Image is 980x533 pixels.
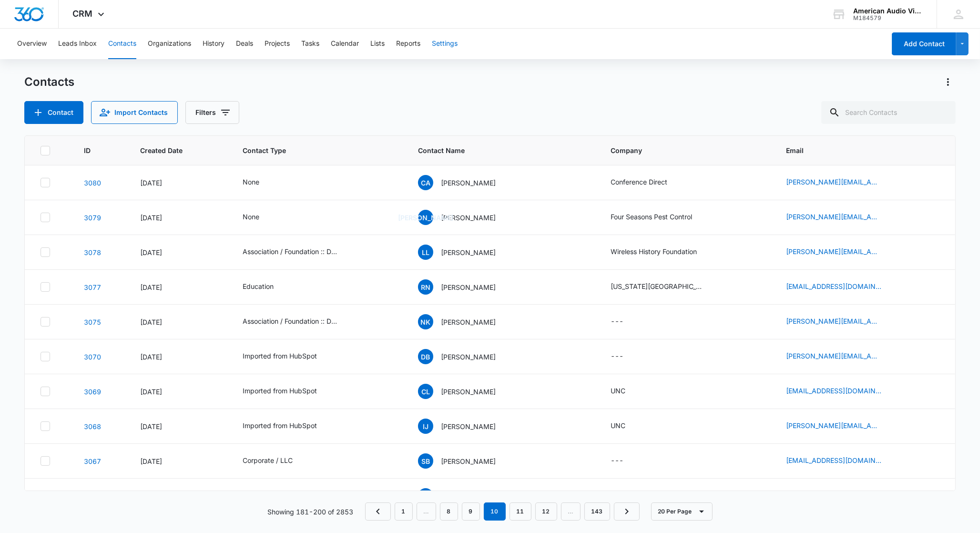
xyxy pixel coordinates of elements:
[441,456,496,466] p: [PERSON_NAME]
[395,502,413,521] a: Page 1
[441,317,496,327] p: [PERSON_NAME]
[140,317,220,327] div: [DATE]
[418,453,513,469] div: Contact Name - Stephen Barth - Select to Edit Field
[243,420,317,430] div: Imported from HubSpot
[370,29,385,59] button: Lists
[821,101,956,124] input: Search Contacts
[17,29,47,59] button: Overview
[243,246,355,258] div: Contact Type - Association / Foundation :: Direct Billing - Select to Edit Field
[148,29,191,59] button: Organizations
[441,213,496,223] p: [PERSON_NAME]
[268,507,354,517] p: Showing 181-200 of 2853
[365,502,391,521] a: Previous Page
[84,388,101,396] a: Navigate to contact details page for Crystal Lyons
[243,281,274,291] div: Education
[441,387,496,397] p: [PERSON_NAME]
[243,351,334,362] div: Contact Type - Imported from HubSpot - Select to Edit Field
[786,246,881,256] a: [PERSON_NAME][EMAIL_ADDRESS][DOMAIN_NAME]
[786,420,881,430] a: [PERSON_NAME][EMAIL_ADDRESS][PERSON_NAME][DOMAIN_NAME]
[418,314,513,329] div: Contact Name - Nadia Khan - Select to Edit Field
[140,421,220,431] div: [DATE]
[611,281,706,291] div: [US_STATE][GEOGRAPHIC_DATA]
[418,384,433,399] span: CL
[853,15,923,21] div: account id
[365,502,640,521] nav: Pagination
[243,420,334,432] div: Contact Type - Imported from HubSpot - Select to Edit Field
[611,316,641,328] div: Company - - Select to Edit Field
[584,502,610,521] a: Page 143
[396,29,420,59] button: Reports
[418,488,513,503] div: Contact Name - Brent Jayes - Select to Edit Field
[418,488,433,503] span: BJ
[786,351,881,361] a: [PERSON_NAME][EMAIL_ADDRESS][PERSON_NAME][DOMAIN_NAME]
[484,502,506,521] em: 10
[786,145,926,155] span: Email
[140,387,220,397] div: [DATE]
[462,502,480,521] a: Page 9
[58,29,97,59] button: Leads Inbox
[786,316,881,326] a: [PERSON_NAME][EMAIL_ADDRESS][DOMAIN_NAME]
[243,145,381,155] span: Contact Type
[786,455,881,465] a: [EMAIL_ADDRESS][DOMAIN_NAME]
[243,351,317,361] div: Imported from HubSpot
[786,316,898,328] div: Email - nadia@lhproj.com - Select to Edit Field
[243,246,338,256] div: Association / Foundation :: Direct Billing
[243,490,334,502] div: Contact Type - Imported from HubSpot - Select to Edit Field
[786,490,881,500] a: [PERSON_NAME][EMAIL_ADDRESS][PERSON_NAME][DOMAIN_NAME]
[418,453,433,469] span: SB
[418,279,513,295] div: Contact Name - Raven Nicole Pugh - Select to Edit Field
[611,420,625,430] div: UNC
[331,29,359,59] button: Calendar
[140,456,220,466] div: [DATE]
[418,314,433,329] span: NK
[441,247,496,257] p: [PERSON_NAME]
[611,490,681,502] div: Company - Meetings on Cue - Select to Edit Field
[786,351,898,362] div: Email - david.bloom@saintgeorgeconsulting.com - Select to Edit Field
[84,179,101,187] a: Navigate to contact details page for Chad Ammon
[786,455,898,467] div: Email - sbarth@hospitalitylawyer.com - Select to Edit Field
[265,29,290,59] button: Projects
[140,178,220,188] div: [DATE]
[243,177,276,188] div: Contact Type - None - Select to Edit Field
[140,145,206,155] span: Created Date
[510,502,531,521] a: Page 11
[786,281,898,293] div: Email - rpugh@gsu.edu - Select to Edit Field
[84,457,101,465] a: Navigate to contact details page for Stephen Barth
[614,502,640,521] a: Next Page
[418,384,513,399] div: Contact Name - Crystal Lyons - Select to Edit Field
[786,177,881,187] a: [PERSON_NAME][EMAIL_ADDRESS][PERSON_NAME][DOMAIN_NAME]
[243,455,310,467] div: Contact Type - Corporate / LLC - Select to Edit Field
[786,281,881,291] a: [EMAIL_ADDRESS][DOMAIN_NAME]
[786,386,881,396] a: [EMAIL_ADDRESS][DOMAIN_NAME]
[243,455,293,465] div: Corporate / LLC
[243,212,276,223] div: Contact Type - None - Select to Edit Field
[140,282,220,292] div: [DATE]
[786,490,898,502] div: Email - brent.jayes@meetingsoncue.com - Select to Edit Field
[611,281,723,293] div: Company - Georgia State University - Select to Edit Field
[243,316,355,328] div: Contact Type - Association / Foundation :: Direct Billing - Select to Edit Field
[84,248,101,256] a: Navigate to contact details page for Linda Leivens
[418,245,513,260] div: Contact Name - Linda Leivens - Select to Edit Field
[418,419,433,434] span: IJ
[243,212,259,222] div: None
[243,177,259,187] div: None
[243,386,334,397] div: Contact Type - Imported from HubSpot - Select to Edit Field
[84,283,101,291] a: Navigate to contact details page for Raven Nicole Pugh
[441,178,496,188] p: [PERSON_NAME]
[243,316,338,326] div: Association / Foundation :: Direct Billing
[611,490,664,500] div: Meetings on Cue
[84,422,101,430] a: Navigate to contact details page for Ingrid Jones
[73,9,93,19] span: CRM
[418,349,513,364] div: Contact Name - David Bloom - Select to Edit Field
[418,245,433,260] span: LL
[441,352,496,362] p: [PERSON_NAME]
[236,29,253,59] button: Deals
[786,212,898,223] div: Email - john@bugman4u.com - Select to Edit Field
[611,455,641,467] div: Company - - Select to Edit Field
[786,212,881,222] a: [PERSON_NAME][EMAIL_ADDRESS][DOMAIN_NAME]
[611,420,643,432] div: Company - UNC - Select to Edit Field
[301,29,319,59] button: Tasks
[611,386,625,396] div: UNC
[91,101,178,124] button: Import Contacts
[786,246,898,258] div: Email - linda@wirelesshistoryfoundation.org - Select to Edit Field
